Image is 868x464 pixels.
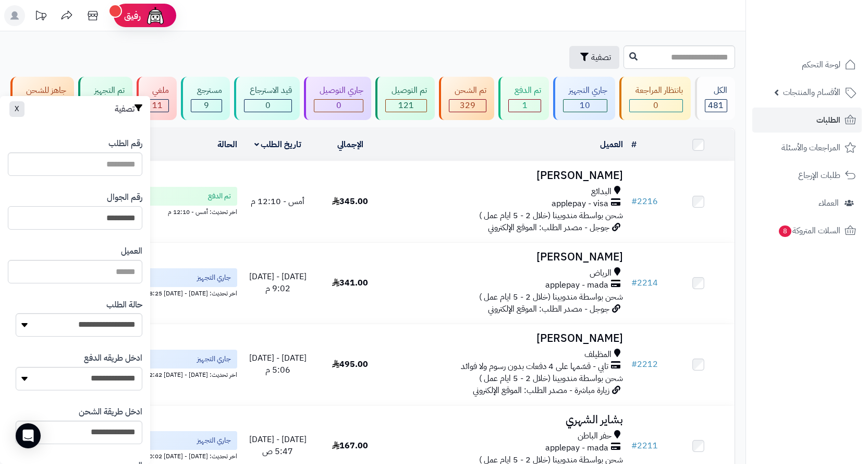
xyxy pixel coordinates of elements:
div: 11 [147,100,168,112]
a: المراجعات والأسئلة [752,135,862,160]
span: applepay - mada [545,279,608,291]
span: تم الدفع [208,191,231,201]
div: قيد الاسترجاع [244,85,292,97]
a: #2212 [631,358,658,371]
a: العميل [600,138,623,151]
span: جاري التجهيز [197,435,231,446]
span: 9 [204,99,209,112]
div: ملغي [146,85,169,97]
div: تم الشحن [449,85,486,97]
a: تم الشحن 329 [437,77,496,120]
span: الرياض [590,267,612,279]
span: البدائع [591,186,612,198]
span: جاري التجهيز [197,272,231,283]
a: العملاء [752,191,862,216]
h3: [PERSON_NAME] [390,170,623,182]
a: تاريخ الطلب [254,138,302,151]
span: 481 [708,99,724,112]
a: جاري التجهيز 10 [551,77,617,120]
span: 11 [152,99,163,112]
div: جاري التوصيل [314,85,363,97]
span: شحن بواسطة مندوبينا (خلال 2 - 5 ايام عمل ) [479,372,623,385]
img: ai-face.png [145,5,166,26]
div: Open Intercom Messenger [16,423,41,448]
span: 121 [398,99,414,112]
a: # [631,138,637,151]
h3: بشاير الشهري [390,414,623,426]
div: 9 [191,100,221,112]
label: رقم الجوال [107,192,142,204]
span: 0 [265,99,271,112]
span: applepay - mada [545,442,608,454]
span: X [15,103,19,114]
span: [DATE] - [DATE] 5:47 ص [249,433,307,458]
span: 10 [580,99,590,112]
label: حالة الطلب [106,299,142,311]
a: الإجمالي [337,138,363,151]
span: 329 [460,99,475,112]
a: قيد الاسترجاع 0 [232,77,302,120]
a: مسترجع 9 [179,77,231,120]
span: # [631,439,637,452]
span: 1 [522,99,528,112]
span: 495.00 [332,358,368,371]
a: #2216 [631,195,658,208]
div: 0 [244,100,291,112]
span: جاري التجهيز [197,354,231,364]
div: جاري التجهيز [563,85,607,97]
div: الكل [705,85,727,97]
span: لوحة التحكم [802,57,840,72]
span: applepay - visa [552,198,608,210]
a: جاري التوصيل 0 [302,77,373,120]
div: 0 [630,100,682,112]
div: 329 [449,100,486,112]
span: 345.00 [332,195,368,208]
label: ادخل طريقة الشحن [79,406,142,418]
span: 0 [336,99,341,112]
span: السلات المتروكة [778,223,840,238]
span: الأقسام والمنتجات [783,85,840,100]
button: تصفية [569,46,619,69]
span: الطلبات [816,113,840,127]
span: زيارة مباشرة - مصدر الطلب: الموقع الإلكتروني [473,384,609,397]
span: تابي - قسّمها على 4 دفعات بدون رسوم ولا فوائد [461,361,608,373]
span: # [631,277,637,289]
a: الكل481 [693,77,737,120]
div: تم الدفع [508,85,541,97]
a: تم التوصيل 121 [373,77,436,120]
span: # [631,358,637,371]
a: تم التجهيز 0 [76,77,134,120]
a: الحالة [217,138,237,151]
span: حفر الباطن [578,430,612,442]
label: العميل [121,245,142,257]
a: السلات المتروكة8 [752,218,862,243]
span: [DATE] - [DATE] 5:06 م [249,352,307,376]
span: شحن بواسطة مندوبينا (خلال 2 - 5 ايام عمل ) [479,209,623,222]
button: X [9,101,25,117]
span: جوجل - مصدر الطلب: الموقع الإلكتروني [488,303,609,315]
div: بانتظار المراجعة [629,85,682,97]
span: شحن بواسطة مندوبينا (خلال 2 - 5 ايام عمل ) [479,291,623,303]
span: طلبات الإرجاع [798,168,840,183]
div: تم التجهيز [88,85,124,97]
h3: تصفية [115,104,142,114]
h3: [PERSON_NAME] [390,332,623,344]
span: 0 [653,99,658,112]
div: 10 [564,100,607,112]
a: جاهز للشحن 0 [8,77,76,120]
span: [DATE] - [DATE] 9:02 م [249,270,307,295]
span: 167.00 [332,439,368,452]
label: ادخل طريقه الدفع [84,352,142,364]
span: المظيلف [584,349,612,361]
a: بانتظار المراجعة 0 [617,77,692,120]
img: logo-2.png [797,26,858,47]
span: العملاء [818,196,839,210]
span: 8 [779,225,791,237]
a: #2214 [631,277,658,289]
a: لوحة التحكم [752,52,862,77]
span: جوجل - مصدر الطلب: الموقع الإلكتروني [488,221,609,234]
a: طلبات الإرجاع [752,163,862,188]
a: تحديثات المنصة [28,5,54,29]
a: تم الدفع 1 [496,77,551,120]
div: تم التوصيل [385,85,426,97]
